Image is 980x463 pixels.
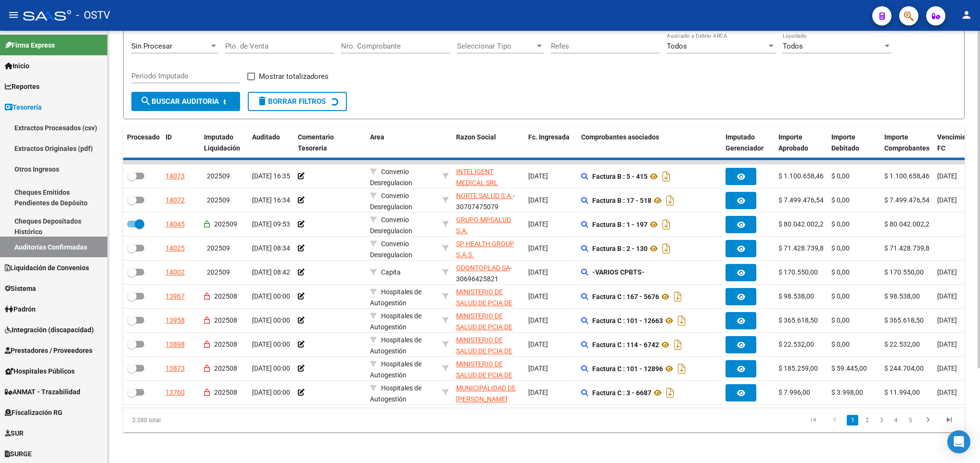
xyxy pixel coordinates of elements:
[664,385,676,400] i: Descargar documento
[884,196,929,204] span: $ 7.499.476,54
[528,172,548,180] span: [DATE]
[592,317,663,325] strong: Factura C : 101 - 12663
[456,359,521,379] div: - 30626983398
[248,127,294,159] datatable-header-cell: Auditado
[456,288,512,318] span: MINISTERIO DE SALUD DE PCIA DE BSAS
[884,172,929,180] span: $ 1.100.658,46
[937,172,957,180] span: [DATE]
[456,336,512,366] span: MINISTERIO DE SALUD DE PCIA DE BSAS
[778,244,827,252] span: $ 71.428.739,80
[675,361,688,376] i: Descargar documento
[252,364,290,372] span: [DATE] 00:00
[5,40,55,50] span: Firma Express
[664,193,676,208] i: Descargar documento
[592,341,659,349] strong: Factura C : 114 - 6742
[165,387,185,398] div: 13760
[592,365,663,373] strong: Factura C : 101 - 12896
[528,340,548,348] span: [DATE]
[252,292,290,300] span: [DATE] 00:00
[456,384,516,403] span: MUNICIPALIDAD DE [PERSON_NAME]
[127,133,160,141] span: Procesado
[165,171,185,182] div: 14073
[207,172,230,180] span: 202509
[131,92,240,111] button: Buscar Auditoria
[165,315,185,326] div: 13958
[528,244,548,252] span: [DATE]
[592,293,659,300] strong: Factura C : 167 - 5676
[252,133,280,141] span: Auditado
[592,173,648,180] strong: Factura B : 5 - 415
[370,216,412,235] span: Convenio Desregulacion
[252,196,290,204] span: [DATE] 16:34
[947,430,970,453] div: Open Intercom Messenger
[937,268,957,276] span: [DATE]
[370,312,421,331] span: Hospitales de Autogestión
[259,71,329,82] span: Mostrar totalizadores
[528,133,570,141] span: Fc. Ingresada
[884,220,933,228] span: $ 80.042.002,20
[5,449,32,459] span: SURGE
[5,407,63,418] span: Fiscalización RG
[5,263,89,273] span: Liquidación de Convenios
[214,364,237,372] span: 202508
[165,133,172,141] span: ID
[5,387,80,397] span: ANMAT - Trazabilidad
[937,133,976,152] span: Vencimiento FC
[884,316,924,324] span: $ 365.618,50
[165,363,185,374] div: 13873
[884,133,929,152] span: Importe Comprobantes
[370,384,421,403] span: Hospitales de Autogestión
[778,388,810,396] span: $ 7.996,00
[5,345,92,356] span: Prestadores / Proveedores
[884,340,920,348] span: $ 22.532,00
[528,364,548,372] span: [DATE]
[778,220,827,228] span: $ 80.042.002,20
[725,133,764,152] span: Imputado Gerenciador
[831,316,850,324] span: $ 0,00
[207,244,230,252] span: 202509
[456,360,512,390] span: MINISTERIO DE SALUD DE PCIA DE BSAS
[884,388,920,396] span: $ 11.994,00
[775,127,827,159] datatable-header-cell: Importe Aprobado
[456,335,521,355] div: - 30626983398
[165,243,185,254] div: 14025
[123,127,162,159] datatable-header-cell: Procesado
[456,192,513,200] span: NORTE SALUD S.A.
[783,42,803,50] span: Todos
[252,316,290,324] span: [DATE] 00:00
[207,268,230,276] span: 202509
[370,168,412,187] span: Convenio Desregulacion
[140,97,219,106] span: Buscar Auditoria
[256,95,268,107] mat-icon: delete
[214,292,237,300] span: 202508
[370,133,384,141] span: Area
[248,92,347,111] button: Borrar Filtros
[831,268,850,276] span: $ 0,00
[5,304,36,314] span: Padrón
[214,388,237,396] span: 202508
[778,133,808,152] span: Importe Aprobado
[831,388,863,396] span: $ 3.998,00
[672,337,684,352] i: Descargar documento
[884,292,920,300] span: $ 98.538,00
[165,195,185,206] div: 14072
[827,127,880,159] datatable-header-cell: Importe Debitado
[456,312,512,342] span: MINISTERIO DE SALUD DE PCIA DE BSAS
[937,292,957,300] span: [DATE]
[131,42,172,50] span: Sin Procesar
[528,388,548,396] span: [DATE]
[581,133,659,141] span: Comprobantes asociados
[528,292,548,300] span: [DATE]
[831,220,850,228] span: $ 0,00
[722,127,775,159] datatable-header-cell: Imputado Gerenciador
[456,214,521,235] div: - 33717297879
[937,388,957,396] span: [DATE]
[123,408,290,432] div: 2.280 total
[831,172,850,180] span: $ 0,00
[831,364,867,372] span: $ 59.445,00
[452,127,524,159] datatable-header-cell: Razon Social
[252,388,290,396] span: [DATE] 00:00
[370,360,421,379] span: Hospitales de Autogestión
[778,268,818,276] span: $ 170.550,00
[140,95,152,107] mat-icon: search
